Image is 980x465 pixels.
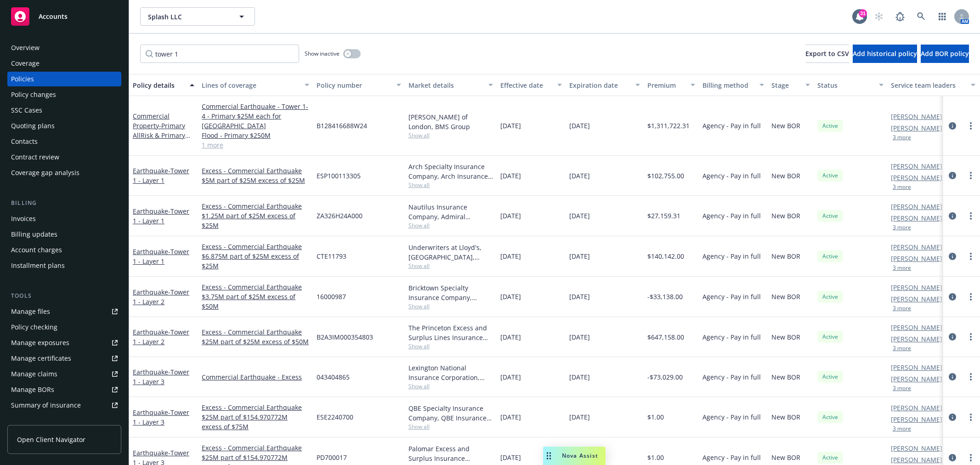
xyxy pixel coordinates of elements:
a: 1 more [202,140,309,150]
span: $647,158.00 [647,332,684,342]
span: [DATE] [569,412,590,422]
div: Bricktown Specialty Insurance Company, Trisura Group Ltd., Arrowhead General Insurance Agency, In... [408,283,493,302]
span: CTE11793 [317,251,346,261]
div: Billing updates [11,227,57,242]
span: [DATE] [500,121,521,130]
span: [DATE] [569,121,590,130]
div: Policy checking [11,320,57,335]
span: New BOR [771,412,800,422]
span: $27,159.31 [647,211,680,221]
button: 3 more [893,135,911,140]
span: - Primary AllRisk & Primary [GEOGRAPHIC_DATA] 1-4 [133,121,191,159]
a: Commercial Earthquake - Excess [202,372,309,382]
span: PD700017 [317,453,347,462]
a: Commercial Property [133,112,191,159]
a: more [965,291,976,302]
a: Billing updates [7,227,121,242]
span: Export to CSV [805,49,849,58]
button: 3 more [893,306,911,311]
span: $1.00 [647,453,664,462]
span: [DATE] [500,211,521,221]
a: Coverage [7,56,121,71]
span: [DATE] [500,292,521,301]
a: [PERSON_NAME] [891,374,942,384]
a: circleInformation [947,331,958,342]
a: more [965,331,976,342]
a: [PERSON_NAME] [891,403,942,413]
a: Switch app [933,7,952,26]
a: [PERSON_NAME] [891,363,942,372]
div: Expiration date [569,80,630,90]
div: Billing method [702,80,754,90]
div: Manage exposures [11,335,69,350]
div: Status [817,80,873,90]
button: Billing method [699,74,768,96]
a: Manage certificates [7,351,121,366]
span: Agency - Pay in full [702,171,761,181]
span: Agency - Pay in full [702,211,761,221]
span: Agency - Pay in full [702,453,761,462]
a: Accounts [7,4,121,29]
span: [DATE] [569,372,590,382]
span: Active [821,454,839,462]
a: Earthquake [133,408,189,426]
a: Flood - Primary $250M [202,130,309,140]
span: [DATE] [569,332,590,342]
div: Stage [771,80,800,90]
div: QBE Specialty Insurance Company, QBE Insurance Group, Arrowhead General Insurance Agency, Inc., C... [408,403,493,423]
a: circleInformation [947,120,958,131]
span: Active [821,252,839,261]
span: Active [821,373,839,381]
span: Show all [408,131,493,139]
div: Market details [408,80,483,90]
a: circleInformation [947,170,958,181]
span: New BOR [771,251,800,261]
a: Excess - Commercial Earthquake $6.875M part of $25M excess of $25M [202,242,309,271]
a: Contract review [7,150,121,164]
a: [PERSON_NAME] [891,173,942,182]
span: New BOR [771,211,800,221]
a: [PERSON_NAME] [891,283,942,292]
span: 043404865 [317,372,350,382]
a: Earthquake [133,368,189,386]
a: Overview [7,40,121,55]
div: Manage certificates [11,351,71,366]
span: Show all [408,302,493,310]
button: 3 more [893,426,911,431]
div: Contract review [11,150,59,164]
a: [PERSON_NAME] [891,323,942,332]
span: $140,142.00 [647,251,684,261]
span: Agency - Pay in full [702,292,761,301]
div: Lines of coverage [202,80,299,90]
a: [PERSON_NAME] [891,294,942,304]
a: Summary of insurance [7,398,121,413]
span: Active [821,413,839,421]
a: [PERSON_NAME] [891,414,942,424]
a: Contacts [7,134,121,149]
span: [DATE] [500,171,521,181]
span: Splash LLC [148,12,227,22]
a: Earthquake [133,166,189,185]
span: Agency - Pay in full [702,332,761,342]
button: Premium [644,74,699,96]
a: SSC Cases [7,103,121,118]
div: Service team leaders [891,80,965,90]
div: Palomar Excess and Surplus Insurance Company, Palomar, Arrowhead General Insurance Agency, Inc., ... [408,444,493,463]
span: New BOR [771,121,800,130]
span: [DATE] [569,292,590,301]
div: Manage BORs [11,382,54,397]
span: B2A3IM000354803 [317,332,373,342]
span: Show all [408,382,493,390]
button: Splash LLC [140,7,255,26]
a: Policy changes [7,87,121,102]
a: Earthquake [133,247,189,266]
span: -$33,138.00 [647,292,683,301]
div: Manage files [11,304,50,319]
a: [PERSON_NAME] [891,213,942,223]
div: Manage claims [11,367,57,381]
a: Manage exposures [7,335,121,350]
a: Search [912,7,930,26]
div: Invoices [11,211,36,226]
button: 3 more [893,184,911,190]
div: Quoting plans [11,119,55,133]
